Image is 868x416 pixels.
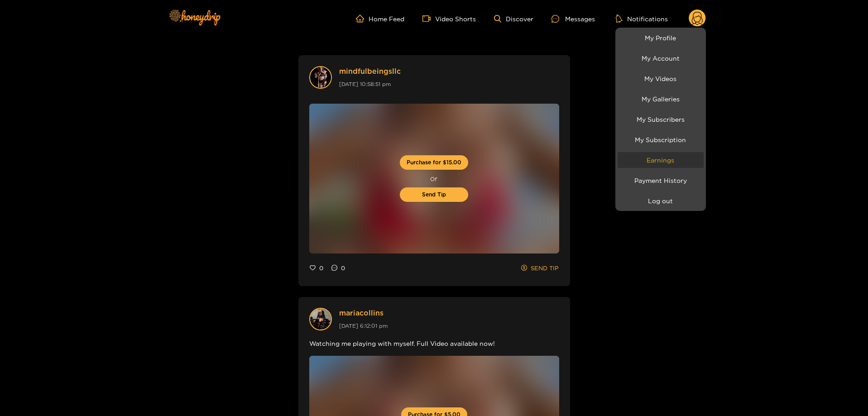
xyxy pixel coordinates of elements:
[618,132,704,148] a: My Subscription
[618,30,704,46] a: My Profile
[618,172,704,188] a: Payment History
[618,91,704,107] a: My Galleries
[618,193,704,209] button: Log out
[618,50,704,66] a: My Account
[618,152,704,168] a: Earnings
[618,71,704,86] a: My Videos
[618,111,704,127] a: My Subscribers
